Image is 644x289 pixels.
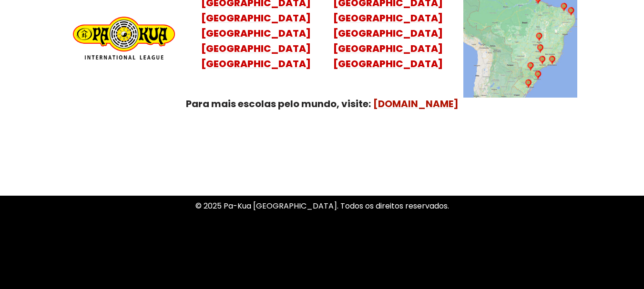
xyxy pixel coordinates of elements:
mark: [GEOGRAPHIC_DATA] [GEOGRAPHIC_DATA] [GEOGRAPHIC_DATA] [GEOGRAPHIC_DATA] [201,11,311,70]
p: © 2025 Pa-Kua [GEOGRAPHIC_DATA]. Todos os direitos reservados. [51,199,594,212]
mark: [GEOGRAPHIC_DATA] [GEOGRAPHIC_DATA] [GEOGRAPHIC_DATA] [333,27,443,70]
strong: Para mais escolas pelo mundo, visite: [186,97,371,110]
a: [DOMAIN_NAME] [373,97,459,110]
a: Política de Privacidade [279,240,365,251]
p: Uma Escola de conhecimentos orientais para toda a família. Foco, habilidade concentração, conquis... [51,157,594,183]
